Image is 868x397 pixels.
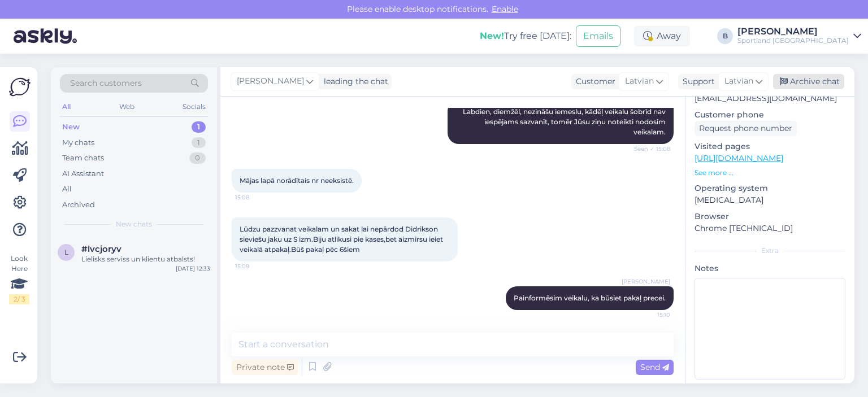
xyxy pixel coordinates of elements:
[695,263,845,274] p: Notes
[176,264,210,273] div: [DATE] 12:33
[192,137,206,149] div: 1
[717,28,733,44] div: B
[628,145,670,153] span: Seen ✓ 15:08
[737,36,849,45] div: Sportland [GEOGRAPHIC_DATA]
[62,199,95,211] div: Archived
[622,277,670,286] span: [PERSON_NAME]
[571,76,615,88] div: Customer
[634,26,690,46] div: Away
[773,74,844,89] div: Archive chat
[695,182,845,194] p: Operating system
[628,311,670,319] span: 15:10
[235,193,277,202] span: 15:08
[62,152,104,164] div: Team chats
[678,76,715,88] div: Support
[64,248,68,256] span: l
[695,223,845,234] p: Chrome [TECHNICAL_ID]
[695,153,783,163] a: [URL][DOMAIN_NAME]
[9,294,29,304] div: 2 / 3
[480,29,571,43] div: Try free [DATE]:
[319,76,388,88] div: leading the chat
[695,211,845,223] p: Browser
[695,121,797,136] div: Request phone number
[695,141,845,152] p: Visited pages
[640,362,669,372] span: Send
[81,244,121,254] span: #lvcjoryv
[232,360,298,375] div: Private note
[192,121,206,133] div: 1
[237,75,304,88] span: [PERSON_NAME]
[60,99,73,114] div: All
[62,184,72,195] div: All
[9,76,31,98] img: Askly Logo
[240,225,445,254] span: Lūdzu pazzvanat veikalam un sakat lai nepārdod Didrikson sieviešu jaku uz S izm.Biju atlikusi pie...
[576,25,620,47] button: Emails
[480,30,504,41] b: New!
[695,246,845,256] div: Extra
[488,4,522,14] span: Enable
[116,219,152,229] span: New chats
[62,168,104,180] div: AI Assistant
[695,93,845,104] p: [EMAIL_ADDRESS][DOMAIN_NAME]
[70,77,142,89] span: Search customers
[240,176,354,185] span: Mājas lapā norādītais nr neeksistē.
[62,137,94,149] div: My chats
[117,99,137,114] div: Web
[695,194,845,206] p: [MEDICAL_DATA]
[695,109,845,121] p: Customer phone
[724,75,753,88] span: Latvian
[695,168,845,178] p: See more ...
[62,121,80,133] div: New
[81,254,210,264] div: Lielisks serviss un klientu atbalsts!
[737,27,849,36] div: [PERSON_NAME]
[235,262,277,271] span: 15:09
[189,152,206,164] div: 0
[625,75,654,88] span: Latvian
[514,294,666,302] span: Painformēsim veikalu, ka būsiet pakaļ precei.
[463,107,667,136] span: Labdien, diemžēl, nezināšu iemeslu, kādēļ veikalu šobrīd nav iespējams sazvanīt, tomēr Jūsu ziņu ...
[737,27,861,45] a: [PERSON_NAME]Sportland [GEOGRAPHIC_DATA]
[180,99,208,114] div: Socials
[9,254,29,304] div: Look Here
